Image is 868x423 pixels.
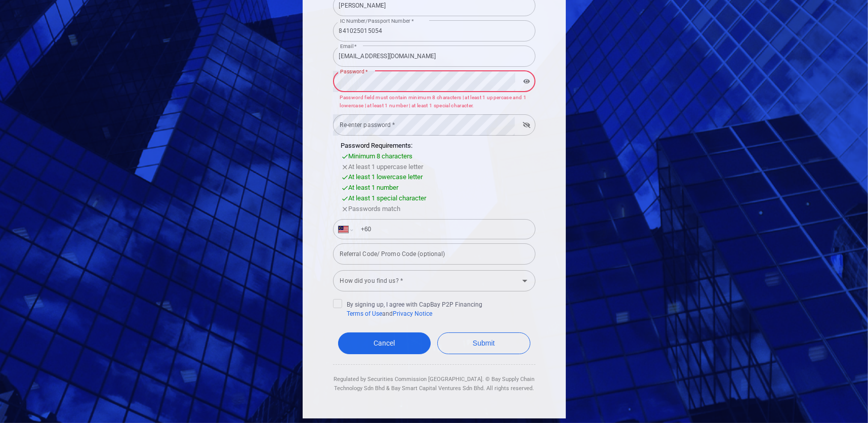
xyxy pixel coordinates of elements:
button: Submit [437,332,530,354]
span: Password Requirements: [341,142,413,149]
label: Email * [340,43,357,50]
a: Privacy Notice [393,310,433,317]
input: Enter phone number * [355,221,530,237]
label: IC Number/Passport Number * [340,17,414,25]
a: Cancel [338,332,431,354]
span: Passwords match [349,205,401,213]
button: Open [518,274,532,288]
span: At least 1 uppercase letter [349,163,424,171]
label: Password * [340,68,368,75]
span: At least 1 lowercase letter [349,173,423,181]
span: At least 1 number [349,184,399,191]
p: Password field must contain minimum 8 characters | at least 1 uppercase and 1 lowercase | at leas... [340,94,528,110]
span: Cancel [374,339,395,347]
div: Regulated by Securities Commission [GEOGRAPHIC_DATA]. © Bay Supply Chain Technology Sdn Bhd & Bay... [333,365,535,393]
span: By signing up, I agree with CapBay P2P Financing and [333,299,483,318]
span: At least 1 special character [349,194,427,202]
span: Minimum 8 characters [349,152,413,160]
a: Terms of Use [347,310,383,317]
